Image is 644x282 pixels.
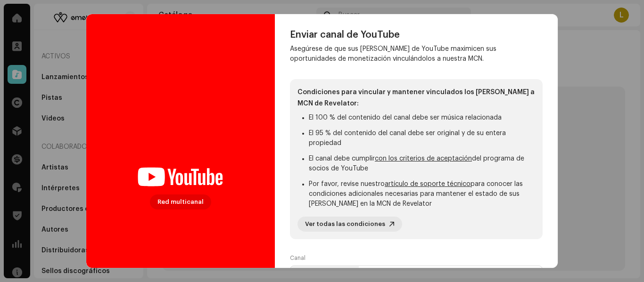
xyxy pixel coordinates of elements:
li: El 95 % del contenido del canal debe ser original y de su entera propiedad [309,129,535,148]
a: con los criterios de aceptación [375,155,472,162]
a: artículo de soporte técnico [385,181,471,187]
div: Asegúrese de que sus [PERSON_NAME] de YouTube maximicen sus oportunidades de monetización vinculá... [290,44,543,64]
div: Condiciones para vincular y mantener vinculados los [PERSON_NAME] a MCN de Revelator: [297,87,535,109]
div: Enviar canal de YouTube [290,29,543,40]
div: Red multicanal [150,194,211,209]
li: El 100 % del contenido del canal debe ser música relacionada [309,113,535,123]
span: Ver todas las condiciones [305,215,385,234]
div: Canal [290,254,543,262]
li: Por favor, revise nuestro para conocer las condiciones adicionales necesarias para mantener el es... [309,179,535,209]
li: El canal debe cumplir del programa de socios de YouTube [309,154,535,174]
button: Ver todas las condiciones [297,217,402,232]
